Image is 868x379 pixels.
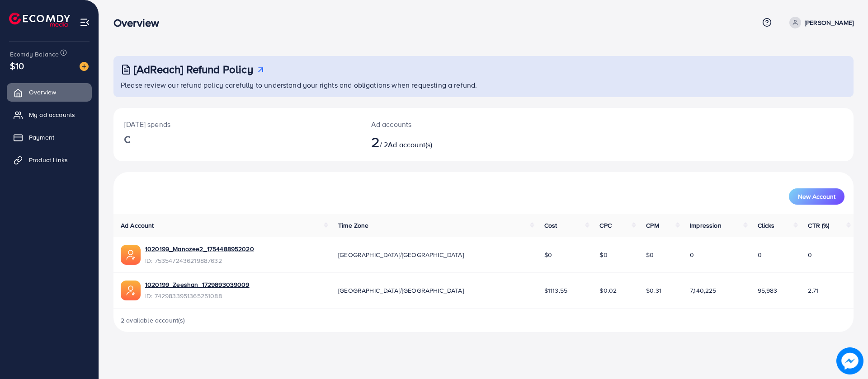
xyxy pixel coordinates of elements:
[145,256,254,265] span: ID: 7535472436219887632
[786,17,854,28] a: [PERSON_NAME]
[798,193,835,200] span: New Account
[805,17,854,28] p: [PERSON_NAME]
[338,286,464,295] span: [GEOGRAPHIC_DATA]/[GEOGRAPHIC_DATA]
[145,291,250,300] span: ID: 7429833951365251088
[338,250,464,259] span: [GEOGRAPHIC_DATA]/[GEOGRAPHIC_DATA]
[371,131,380,152] span: 2
[29,88,56,97] span: Overview
[80,17,90,28] img: menu
[134,63,253,76] h3: [AdReach] Refund Policy
[80,62,89,71] img: image
[371,133,534,150] h2: / 2
[646,221,659,230] span: CPM
[121,221,154,230] span: Ad Account
[758,286,778,295] span: 95,983
[29,110,75,119] span: My ad accounts
[145,244,254,253] a: 1020199_Manozee2_1754488952020
[371,119,534,130] p: Ad accounts
[10,59,24,72] span: $10
[338,221,368,230] span: Time Zone
[808,250,812,259] span: 0
[599,286,617,295] span: $0.02
[690,286,716,295] span: 7,140,225
[758,221,775,230] span: Clicks
[121,281,141,300] img: ic-ads-acc.e4c84228.svg
[7,151,92,169] a: Product Links
[808,221,829,230] span: CTR (%)
[145,280,250,289] a: 1020199_Zeeshan_1729893039009
[808,286,818,295] span: 2.71
[7,128,92,146] a: Payment
[388,140,432,150] span: Ad account(s)
[690,250,694,259] span: 0
[599,250,607,259] span: $0
[121,245,141,265] img: ic-ads-acc.e4c84228.svg
[599,221,611,230] span: CPC
[544,221,557,230] span: Cost
[646,250,654,259] span: $0
[646,286,661,295] span: $0.31
[7,106,92,124] a: My ad accounts
[758,250,762,259] span: 0
[29,133,54,142] span: Payment
[836,347,863,374] img: image
[121,316,185,325] span: 2 available account(s)
[9,13,70,27] img: logo
[29,155,68,164] span: Product Links
[124,119,349,130] p: [DATE] spends
[789,188,844,205] button: New Account
[544,250,552,259] span: $0
[544,286,567,295] span: $1113.55
[10,50,59,59] span: Ecomdy Balance
[121,80,848,90] p: Please review our refund policy carefully to understand your rights and obligations when requesti...
[690,221,722,230] span: Impression
[7,83,92,101] a: Overview
[113,16,166,29] h3: Overview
